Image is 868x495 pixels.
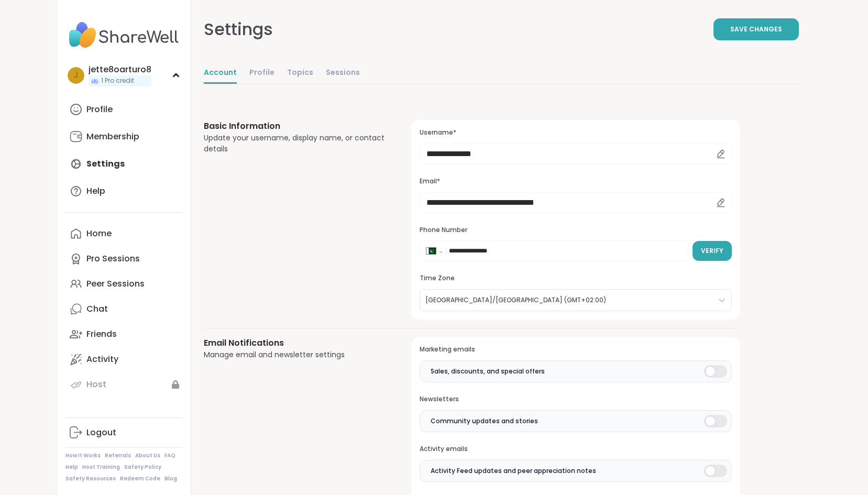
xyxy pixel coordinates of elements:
a: Chat [65,296,182,322]
button: Save Changes [713,18,799,40]
span: Verify [701,246,723,256]
a: Redeem Code [120,475,160,482]
h3: Time Zone [420,274,731,283]
div: Update your username, display name, or contact details [204,133,387,155]
h3: Basic Information [204,120,387,133]
a: Help [65,464,78,471]
div: Manage email and newsletter settings [204,349,387,360]
div: Settings [204,17,273,42]
div: jette8oarturo8 [89,64,151,75]
div: Chat [86,303,108,315]
h3: Newsletters [420,395,731,404]
h3: Email* [420,177,731,186]
h3: Username* [420,128,731,137]
div: Home [86,228,112,239]
button: Verify [693,241,732,261]
a: Host Training [82,464,120,471]
a: Host [65,372,182,397]
h3: Email Notifications [204,337,387,349]
span: j [73,69,78,82]
h3: Phone Number [420,226,731,235]
h3: Marketing emails [420,345,731,354]
a: Pro Sessions [65,246,182,271]
a: Help [65,179,182,204]
a: Membership [65,124,182,149]
div: Membership [86,131,139,142]
span: Activity Feed updates and peer appreciation notes [431,466,596,476]
a: Friends [65,322,182,347]
a: Home [65,221,182,246]
a: How It Works [65,452,101,459]
div: Profile [86,104,113,115]
span: Sales, discounts, and special offers [431,367,545,376]
a: Profile [65,97,182,122]
a: Account [204,63,237,84]
img: ShareWell Nav Logo [65,17,182,53]
div: Peer Sessions [86,278,145,290]
a: Logout [65,420,182,445]
div: Host [86,379,106,390]
a: Blog [164,475,177,482]
span: Community updates and stories [431,416,538,426]
div: Logout [86,427,116,438]
a: Safety Resources [65,475,116,482]
a: Peer Sessions [65,271,182,296]
span: 1 Pro credit [101,76,134,85]
div: Friends [86,328,117,340]
a: Referrals [105,452,131,459]
a: About Us [135,452,160,459]
a: Profile [249,63,274,84]
a: Sessions [326,63,360,84]
div: Help [86,185,105,197]
a: FAQ [164,452,175,459]
a: Topics [287,63,313,84]
span: Save Changes [730,25,782,34]
h3: Activity emails [420,445,731,454]
a: Activity [65,347,182,372]
div: Activity [86,354,118,365]
a: Safety Policy [124,464,161,471]
div: Pro Sessions [86,253,140,265]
